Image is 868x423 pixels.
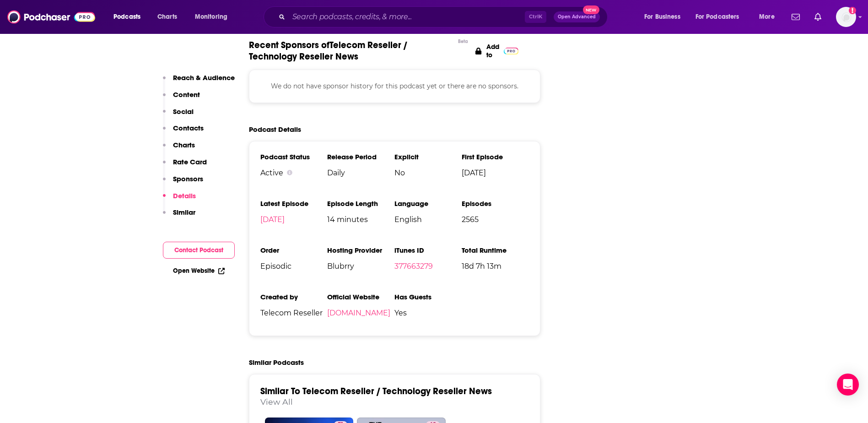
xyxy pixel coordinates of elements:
[394,246,462,255] h3: iTunes ID
[260,81,529,91] p: We do not have sponsor history for this podcast yet or there are no sponsors.
[690,10,753,24] button: open menu
[163,157,207,174] button: Rate Card
[638,10,692,24] button: open menu
[157,11,177,23] span: Charts
[462,246,529,255] h3: Total Runtime
[554,11,600,22] button: Open AdvancedNew
[260,152,328,161] h3: Podcast Status
[173,267,225,275] a: Open Website
[462,262,529,271] span: 18d 7h 13m
[836,7,856,27] button: Show profile menu
[394,152,462,161] h3: Explicit
[173,107,194,116] p: Social
[558,15,596,19] span: Open Advanced
[107,10,152,24] button: open menu
[249,358,304,367] h2: Similar Podcasts
[836,7,856,27] img: User Profile
[173,141,195,149] p: Charts
[113,11,140,23] span: Podcasts
[163,124,204,141] button: Contacts
[249,39,454,62] span: Recent Sponsors of Telecom Reseller / Technology Reseller News
[327,152,394,161] h3: Release Period
[173,90,200,99] p: Content
[163,73,235,90] button: Reach & Audience
[260,385,492,397] a: Similar To Telecom Reseller / Technology Reseller News
[525,11,546,23] span: Ctrl K
[695,11,739,23] span: For Podcasters
[759,11,775,23] span: More
[163,174,203,191] button: Sponsors
[163,141,195,157] button: Charts
[163,107,194,124] button: Social
[394,168,462,177] span: No
[486,43,499,59] p: Add to
[849,7,856,14] svg: Add a profile image
[260,168,328,177] div: Active
[289,10,525,24] input: Search podcasts, credits, & more...
[7,8,95,26] img: Podchaser - Follow, Share and Rate Podcasts
[458,38,468,44] div: Beta
[753,10,786,24] button: open menu
[173,157,207,166] p: Rate Card
[788,9,803,25] a: Show notifications dropdown
[272,6,616,27] div: Search podcasts, credits, & more...
[327,309,390,317] a: [DOMAIN_NAME]
[394,293,462,301] h3: Has Guests
[837,374,859,396] div: Open Intercom Messenger
[260,215,285,224] a: [DATE]
[173,191,196,200] p: Details
[583,5,599,14] span: New
[260,262,328,271] span: Episodic
[462,199,529,208] h3: Episodes
[163,191,196,208] button: Details
[163,208,195,225] button: Similar
[163,90,200,107] button: Content
[163,242,235,259] button: Contact Podcast
[462,215,529,224] span: 2565
[394,199,462,208] h3: Language
[327,262,394,271] span: Blubrry
[475,39,518,62] a: Add to
[173,73,235,82] p: Reach & Audience
[189,10,239,24] button: open menu
[394,215,462,224] span: English
[260,309,328,317] span: Telecom Reseller
[260,246,328,255] h3: Order
[173,124,204,132] p: Contacts
[811,9,825,25] a: Show notifications dropdown
[327,168,394,177] span: Daily
[394,309,462,317] span: Yes
[644,11,680,23] span: For Business
[260,293,328,301] h3: Created by
[249,125,301,134] h2: Podcast Details
[327,199,394,208] h3: Episode Length
[327,215,394,224] span: 14 minutes
[260,397,293,407] a: View All
[462,152,529,161] h3: First Episode
[151,10,183,24] a: Charts
[836,7,856,27] span: Logged in as WE_Broadcast
[327,246,394,255] h3: Hosting Provider
[173,174,203,183] p: Sponsors
[260,199,328,208] h3: Latest Episode
[504,48,519,54] img: Pro Logo
[327,293,394,301] h3: Official Website
[173,208,195,217] p: Similar
[462,168,529,177] span: [DATE]
[394,262,433,271] a: 377663279
[195,11,227,23] span: Monitoring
